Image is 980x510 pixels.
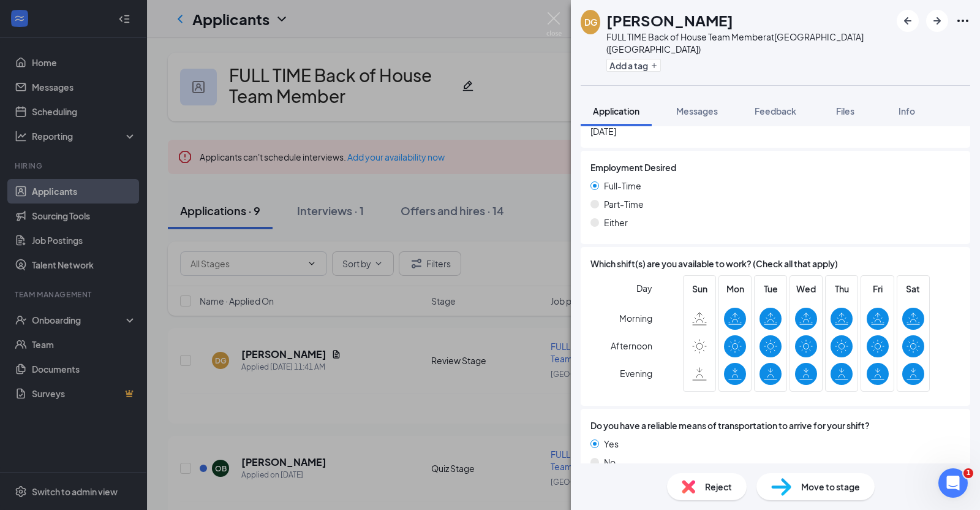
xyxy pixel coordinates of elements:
[620,362,652,384] span: Evening
[836,105,854,116] span: Files
[897,10,919,32] button: ArrowLeftNew
[801,480,860,493] span: Move to stage
[606,31,891,55] div: FULL TIME Back of House Team Member at [GEOGRAPHIC_DATA] ([GEOGRAPHIC_DATA])
[930,13,944,28] svg: ArrowRight
[590,419,870,432] span: Do you have a reliable means of transportation to arrive for your shift?
[650,62,658,69] svg: Plus
[590,161,676,174] span: Employment Desired
[867,282,889,295] span: Fri
[795,282,817,295] span: Wed
[593,105,639,116] span: Application
[606,10,733,31] h1: [PERSON_NAME]
[899,105,915,116] span: Info
[831,282,853,295] span: Thu
[604,179,641,192] span: Full-Time
[604,197,644,211] span: Part-Time
[636,281,652,295] span: Day
[590,124,960,138] span: [DATE]
[926,10,948,32] button: ArrowRight
[606,59,661,72] button: PlusAdd a tag
[590,257,838,270] span: Which shift(s) are you available to work? (Check all that apply)
[688,282,710,295] span: Sun
[938,468,968,498] iframe: Intercom live chat
[676,105,718,116] span: Messages
[963,468,973,478] span: 1
[900,13,915,28] svg: ArrowLeftNew
[705,480,732,493] span: Reject
[584,16,597,28] div: DG
[604,455,616,469] span: No
[611,335,652,357] span: Afternoon
[755,105,796,116] span: Feedback
[956,13,970,28] svg: Ellipses
[604,437,619,451] span: Yes
[619,307,652,329] span: Morning
[604,216,628,229] span: Either
[902,282,924,295] span: Sat
[759,282,782,295] span: Tue
[724,282,746,295] span: Mon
